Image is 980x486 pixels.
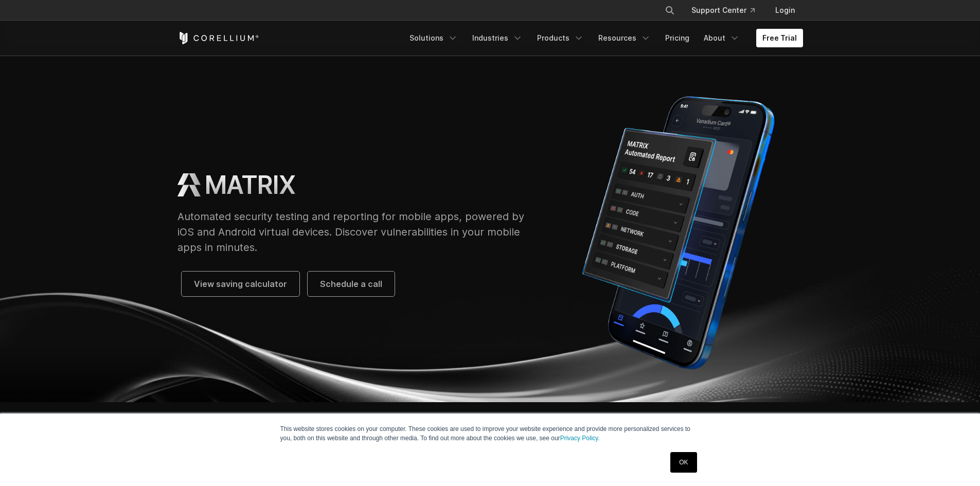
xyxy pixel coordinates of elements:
a: Corellium Home [177,32,259,44]
div: Navigation Menu [652,1,803,20]
a: Industries [466,29,529,47]
a: Privacy Policy. [560,435,600,442]
span: Schedule a call [320,278,382,290]
p: Automated security testing and reporting for mobile apps, powered by iOS and Android virtual devi... [177,209,534,255]
a: Login [767,1,803,20]
a: OK [670,452,697,473]
a: Products [531,29,590,47]
a: Schedule a call [308,272,395,296]
a: View saving calculator [182,272,299,296]
p: This website stores cookies on your computer. These cookies are used to improve your website expe... [280,424,700,443]
div: Navigation Menu [403,29,803,47]
img: Corellium MATRIX automated report on iPhone showing app vulnerability test results across securit... [554,88,803,377]
a: Resources [592,29,657,47]
a: About [698,29,746,47]
button: Search [661,1,679,20]
a: Free Trial [756,29,803,47]
a: Solutions [403,29,464,47]
img: MATRIX Logo [177,173,201,196]
h1: MATRIX [205,170,295,201]
a: Pricing [659,29,696,47]
a: Support Center [683,1,763,20]
span: View saving calculator [194,278,287,290]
